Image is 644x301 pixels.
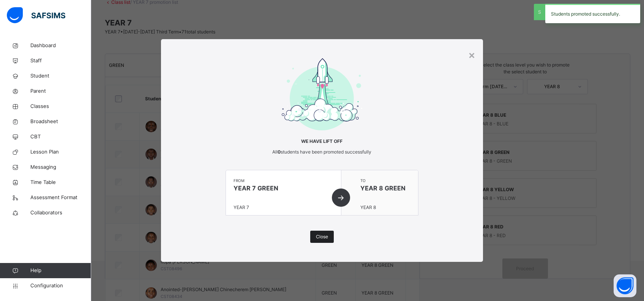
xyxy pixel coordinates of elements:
span: Broadsheet [30,118,91,125]
span: Parent [30,87,91,95]
img: safsims [7,7,65,23]
button: Open asap [614,274,636,297]
span: CBT [30,133,91,141]
span: Time Table [30,179,91,186]
span: YEAR 7 GREEN [234,184,333,193]
div: × [468,47,475,63]
span: We have lift off [226,138,419,145]
span: Dashboard [30,42,91,49]
span: Classes [30,103,91,110]
span: Messaging [30,163,91,171]
span: All students have been promoted successfully [272,149,371,155]
span: YEAR 8 GREEN [360,184,411,193]
span: Assessment Format [30,194,91,201]
span: Help [30,267,91,274]
span: YEAR 8 [360,204,376,210]
span: Student [30,72,91,80]
img: take-off-complete.1ce1a4aa937d04e8611fc73cc7ee0ef8.svg [282,58,362,131]
b: 0 [278,149,281,155]
span: from [234,178,333,184]
span: Close [316,233,328,240]
span: Configuration [30,282,91,290]
span: Staff [30,57,91,65]
span: Collaborators [30,209,91,217]
span: YEAR 7 [234,204,249,210]
span: to [360,178,411,184]
div: Students promoted successfully. [545,4,640,23]
span: Lesson Plan [30,148,91,156]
